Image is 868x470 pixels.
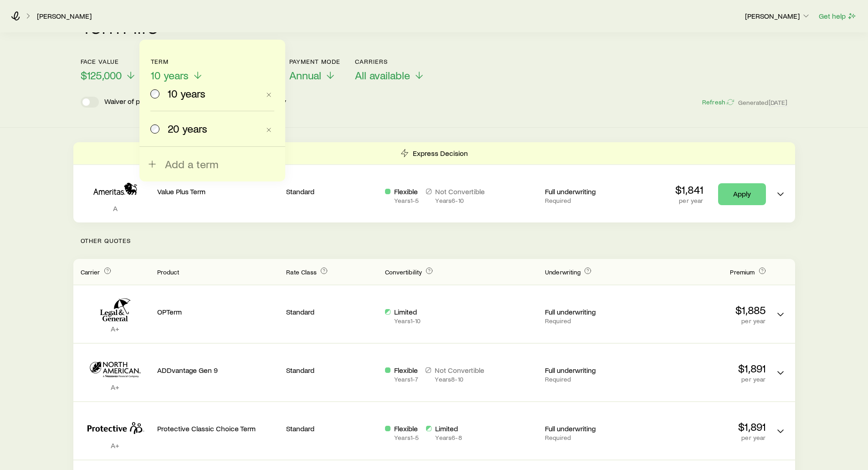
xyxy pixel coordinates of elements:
[435,434,462,441] p: Years 6 - 8
[413,149,468,158] p: Express Decision
[385,268,422,276] span: Convertibility
[81,69,122,82] span: $125,000
[435,376,484,383] p: Years 8 - 10
[394,197,419,204] p: Years 1 - 5
[394,317,421,325] p: Years 1 - 10
[394,434,419,441] p: Years 1 - 5
[151,69,189,82] span: 10 years
[157,424,279,433] p: Protective Classic Choice Term
[73,222,795,259] p: Other Quotes
[394,307,421,316] p: Limited
[644,317,766,325] p: per year
[289,69,321,82] span: Annual
[545,366,637,375] p: Full underwriting
[545,434,637,441] p: Required
[745,11,811,21] p: [PERSON_NAME]
[81,58,136,82] button: Face value$125,000
[644,362,766,375] p: $1,891
[394,187,419,196] p: Flexible
[644,420,766,433] p: $1,891
[81,14,159,36] h2: Term life
[738,98,787,107] span: Generated
[151,58,203,82] button: Term10 years
[289,58,341,82] button: Payment ModeAnnual
[769,98,788,107] span: [DATE]
[286,187,378,196] p: Standard
[81,324,150,333] p: A+
[730,268,755,276] span: Premium
[435,197,485,204] p: Years 6 - 10
[289,58,341,65] p: Payment Mode
[545,317,637,325] p: Required
[157,307,279,316] p: OPTerm
[545,187,637,196] p: Full underwriting
[81,204,150,213] p: A
[675,197,704,204] p: per year
[151,58,203,65] p: Term
[355,58,425,82] button: CarriersAll available
[675,183,704,196] p: $1,841
[286,268,317,276] span: Rate Class
[81,58,136,65] p: Face value
[73,142,795,222] div: Term quotes
[545,197,637,204] p: Required
[644,434,766,441] p: per year
[745,11,811,22] button: [PERSON_NAME]
[81,441,150,450] p: A+
[545,376,637,383] p: Required
[545,424,637,433] p: Full underwriting
[545,307,637,316] p: Full underwriting
[355,69,410,82] span: All available
[702,98,734,107] button: Refresh
[355,58,425,65] p: Carriers
[286,307,378,316] p: Standard
[286,424,378,433] p: Standard
[435,424,462,433] p: Limited
[435,187,485,196] p: Not Convertible
[36,12,92,21] a: [PERSON_NAME]
[435,366,484,375] p: Not Convertible
[394,424,419,433] p: Flexible
[81,268,100,276] span: Carrier
[286,366,378,375] p: Standard
[818,11,857,21] button: Get help
[81,382,150,392] p: A+
[157,268,180,276] span: Product
[157,187,279,196] p: Value Plus Term
[644,304,766,316] p: $1,885
[157,366,279,375] p: ADDvantage Gen 9
[394,366,418,375] p: Flexible
[644,376,766,383] p: per year
[718,183,766,205] a: Apply
[104,97,179,108] p: Waiver of premium rider
[545,268,580,276] span: Underwriting
[394,376,418,383] p: Years 1 - 7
